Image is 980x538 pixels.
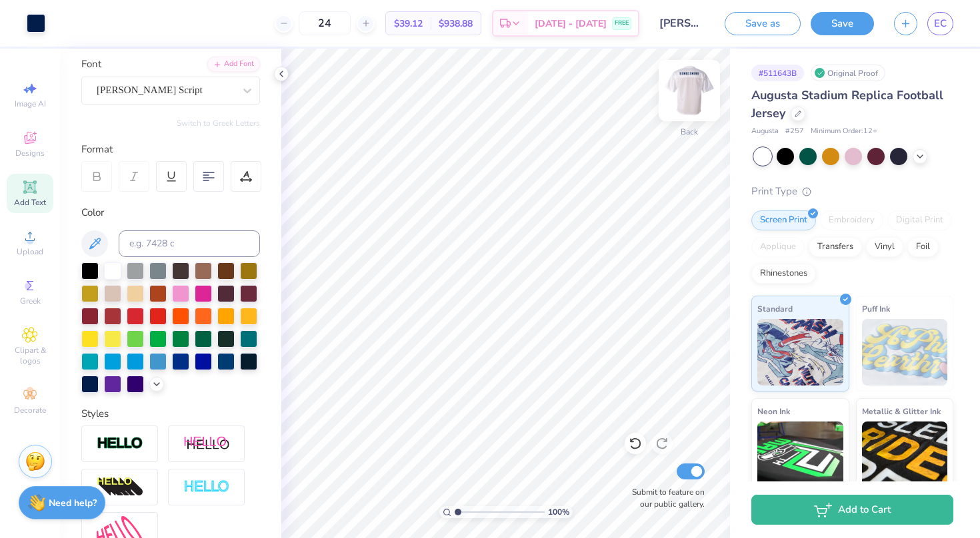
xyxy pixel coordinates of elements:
[14,405,46,415] span: Decorate
[820,210,883,230] div: Embroidery
[862,302,890,316] span: Puff Ink
[751,184,953,199] div: Print Type
[725,12,801,35] button: Save as
[751,87,943,121] span: Augusta Stadium Replica Football Jersey
[811,65,885,81] div: Original Proof
[751,495,953,525] button: Add to Cart
[97,477,143,498] img: 3d Illusion
[866,237,903,257] div: Vinyl
[751,237,805,257] div: Applique
[548,506,569,518] span: 100 %
[862,421,948,488] img: Metallic & Glitter Ink
[751,65,804,81] div: # 511643B
[887,210,952,230] div: Digital Print
[177,118,260,129] button: Switch to Greek Letters
[757,319,843,386] img: Standard
[811,12,874,35] button: Save
[649,10,715,37] input: Untitled Design
[927,12,953,35] a: EC
[394,17,423,31] span: $39.12
[785,126,804,137] span: # 257
[751,126,779,137] span: Augusta
[97,436,143,451] img: Stroke
[119,230,260,257] input: e.g. 7428 c
[183,435,230,452] img: Shadow
[757,404,790,418] span: Neon Ink
[681,126,698,138] div: Back
[81,142,261,157] div: Format
[862,319,948,386] img: Puff Ink
[663,64,716,117] img: Back
[15,148,45,158] span: Designs
[49,497,97,509] strong: Need help?
[751,264,816,284] div: Rhinestones
[81,205,260,220] div: Color
[81,406,260,421] div: Styles
[299,11,351,35] input: – –
[17,246,43,257] span: Upload
[862,404,941,418] span: Metallic & Glitter Ink
[439,17,473,31] span: $938.88
[20,296,41,306] span: Greek
[535,17,607,31] span: [DATE] - [DATE]
[907,237,939,257] div: Foil
[934,16,947,31] span: EC
[14,197,46,208] span: Add Text
[625,486,705,510] label: Submit to feature on our public gallery.
[615,19,629,28] span: FREE
[757,421,843,488] img: Neon Ink
[757,302,793,316] span: Standard
[7,345,53,366] span: Clipart & logos
[809,237,862,257] div: Transfers
[751,210,816,230] div: Screen Print
[15,99,46,109] span: Image AI
[811,126,877,137] span: Minimum Order: 12 +
[183,479,230,495] img: Negative Space
[207,57,260,72] div: Add Font
[81,57,101,72] label: Font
